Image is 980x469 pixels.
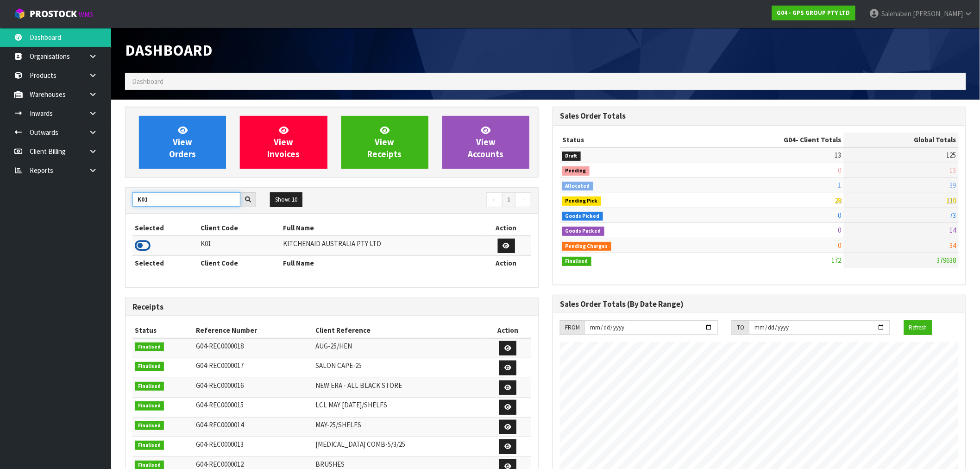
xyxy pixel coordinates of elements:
span: 28 [835,196,842,205]
span: 0 [838,226,842,234]
span: View Accounts [468,125,503,159]
span: 13 [950,166,956,175]
h3: Sales Order Totals (By Date Range) [560,300,959,309]
a: ViewInvoices [240,116,327,169]
span: 34 [950,241,956,250]
span: 110 [947,196,956,205]
img: cube-alt.png [14,8,25,19]
span: LCL MAY [DATE]/SHELFS [315,400,387,409]
a: → [515,192,531,207]
span: Dashboard [132,77,163,86]
span: G04 [784,135,796,144]
span: Pending Charges [562,242,611,251]
button: Refresh [904,320,932,335]
span: NEW ERA - ALL BLACK STORE [315,381,402,390]
span: 13 [835,151,842,159]
span: 379638 [937,256,956,265]
span: View Invoices [267,125,300,159]
div: FROM [560,320,584,335]
small: WMS [79,10,93,19]
th: Global Totals [844,133,959,147]
span: Pending [562,166,590,176]
th: Client Code [199,221,281,235]
th: Action [482,221,531,235]
span: G04-REC0000018 [196,342,244,350]
span: G04-REC0000014 [196,420,244,429]
th: Full Name [281,256,481,271]
span: View Orders [169,125,196,159]
div: TO [732,320,749,335]
span: [MEDICAL_DATA] COMB-5/3/25 [315,440,405,449]
th: Selected [132,256,199,271]
span: 0 [838,166,842,175]
span: AUG-25/HEN [315,342,352,350]
span: Goods Packed [562,227,604,236]
span: G04-REC0000012 [196,460,244,469]
span: 1 [838,181,842,190]
span: Finalised [135,362,164,371]
h3: Sales Order Totals [560,112,959,120]
a: ViewOrders [139,116,226,169]
span: Finalised [135,342,164,352]
span: ProStock [30,8,77,20]
span: Finalised [135,441,164,450]
span: Dashboard [125,40,213,60]
span: Goods Picked [562,212,603,221]
span: 73 [950,211,956,220]
span: Finalised [562,257,591,266]
span: Finalised [135,382,164,391]
span: G04-REC0000017 [196,361,244,370]
th: Client Code [199,256,281,271]
th: Client Reference [313,323,485,338]
th: Action [485,323,531,338]
span: 0 [838,211,842,220]
span: MAY-25/SHELFS [315,420,361,429]
th: Status [560,133,691,147]
strong: G04 - GPS GROUP PTY LTD [777,9,850,17]
span: Allocated [562,182,593,191]
span: 14 [950,226,956,234]
span: [PERSON_NAME] [913,9,963,18]
a: ← [486,192,503,207]
th: - Client Totals [691,133,844,147]
span: Draft [562,152,581,161]
nav: Page navigation [339,192,531,209]
input: Search clients [132,192,240,207]
span: Finalised [135,421,164,431]
th: Selected [132,221,199,235]
td: K01 [199,236,281,256]
th: Status [132,323,194,338]
a: ViewAccounts [442,116,529,169]
span: Finalised [135,401,164,411]
span: 0 [838,241,842,250]
h3: Receipts [132,303,531,311]
span: G04-REC0000015 [196,400,244,409]
span: Salehaben [881,9,911,18]
span: 39 [950,181,956,190]
span: SALON CAPE-25 [315,361,362,370]
th: Reference Number [194,323,313,338]
span: 172 [832,256,842,265]
span: BRUSHES [315,460,345,469]
button: Show: 10 [270,192,302,207]
a: ViewReceipts [341,116,428,169]
span: G04-REC0000013 [196,440,244,449]
th: Full Name [281,221,481,235]
span: G04-REC0000016 [196,381,244,390]
th: Action [482,256,531,271]
a: G04 - GPS GROUP PTY LTD [772,6,855,20]
span: 125 [947,151,956,159]
td: KITCHENAID AUSTRALIA PTY LTD [281,236,481,256]
a: 1 [502,192,515,207]
span: Pending Pick [562,196,601,206]
span: View Receipts [368,125,402,159]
